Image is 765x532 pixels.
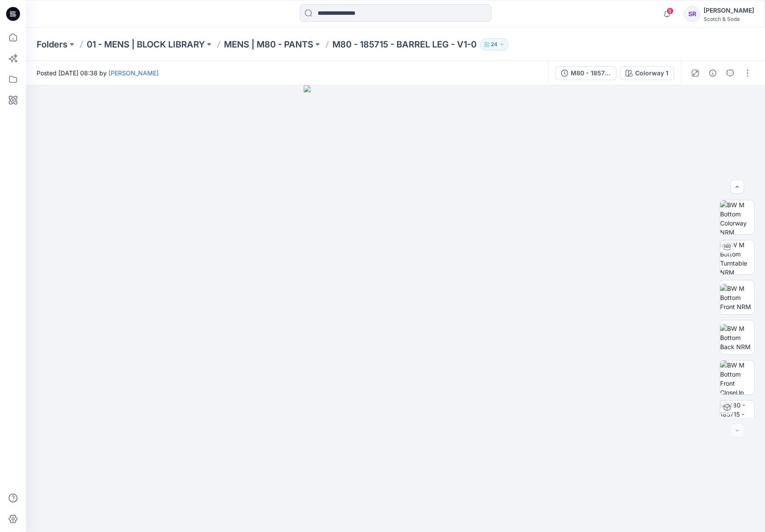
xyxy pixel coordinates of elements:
[667,7,674,14] span: 6
[720,324,754,351] img: BW M Bottom Back NRM
[620,66,674,80] button: Colorway 1
[304,85,487,532] img: eyJhbGciOiJIUzI1NiIsImtpZCI6IjAiLCJzbHQiOiJzZXMiLCJ0eXAiOiJKV1QifQ.eyJkYXRhIjp7InR5cGUiOiJzdG9yYW...
[684,6,700,22] div: SR
[87,38,205,51] a: 01 - MENS | BLOCK LIBRARY
[37,68,159,77] span: Posted [DATE] 08:38 by
[480,38,508,51] button: 24
[108,69,159,77] a: [PERSON_NAME]
[224,38,313,51] a: MENS | M80 - PANTS
[704,16,754,22] div: Scotch & Soda
[332,38,477,51] p: M80 - 185715 - BARREL LEG - V1-0
[720,360,754,394] img: BW M Bottom Front CloseUp NRM
[704,5,754,16] div: [PERSON_NAME]
[720,401,754,434] img: M80 - 185715 - BARREL LEG - V1-0 Colorway 1
[720,240,754,274] img: BW M Bottom Turntable NRM
[37,38,68,51] a: Folders
[706,66,720,80] button: Details
[720,284,754,311] img: BW M Bottom Front NRM
[571,68,611,78] div: M80 - 185715 - BARREL LEG - V1-0
[555,66,616,80] button: M80 - 185715 - BARREL LEG - V1-0
[635,68,668,78] div: Colorway 1
[491,40,498,49] p: 24
[720,200,754,234] img: BW M Bottom Colorway NRM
